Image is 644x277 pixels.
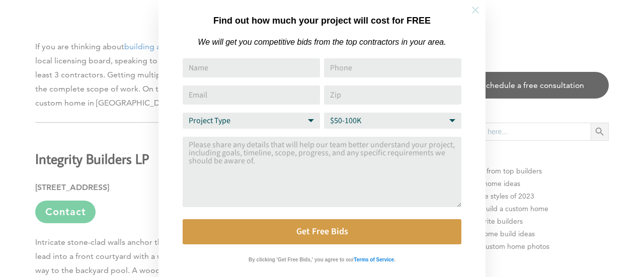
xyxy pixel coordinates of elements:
[213,16,431,26] strong: Find out how much your project will cost for FREE
[324,58,461,77] input: Phone
[324,113,461,129] select: Budget Range
[394,257,395,262] strong: .
[354,254,394,263] a: Terms of Service
[183,137,461,207] textarea: Comment or Message
[198,38,446,46] em: We will get you competitive bids from the top contractors in your area.
[354,257,394,262] strong: Terms of Service
[249,257,354,262] strong: By clicking 'Get Free Bids,' you agree to our
[183,85,320,105] input: Email Address
[183,113,320,129] select: Project Type
[324,85,461,105] input: Zip
[183,58,320,77] input: Name
[183,219,461,244] button: Get Free Bids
